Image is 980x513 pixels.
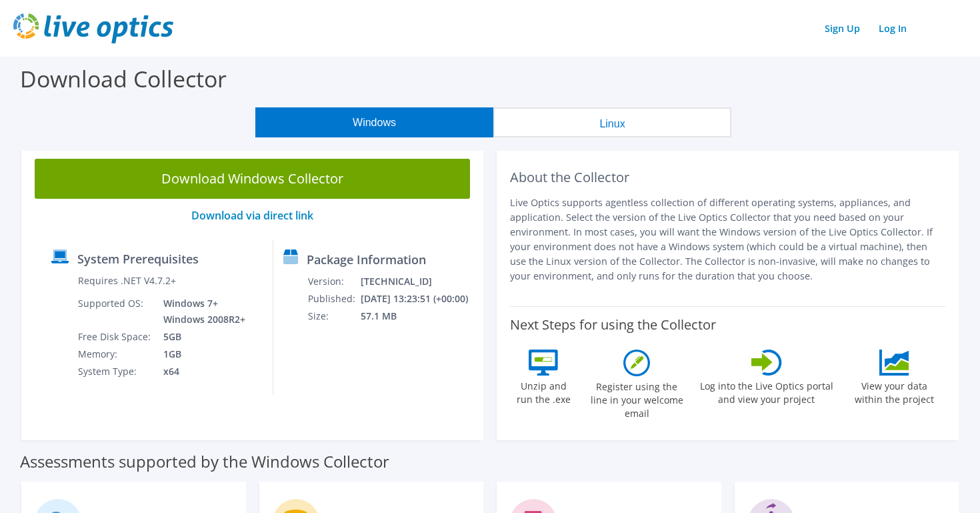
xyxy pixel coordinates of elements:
[818,19,867,38] a: Sign Up
[510,195,945,284] p: Live Optics supports agentless collection of different operating systems, appliances, and applica...
[77,252,199,266] label: System Prerequisites
[307,273,360,290] td: Version:
[872,19,913,38] a: Log In
[510,169,945,185] h2: About the Collector
[513,376,574,406] label: Unzip and run the .exe
[77,346,153,363] td: Memory:
[77,328,153,346] td: Free Disk Space:
[153,295,248,328] td: Windows 7+ Windows 2008R2+
[360,273,477,290] td: [TECHNICAL_ID]
[153,328,248,346] td: 5GB
[360,290,477,308] td: [DATE] 13:23:51 (+00:00)
[699,376,834,406] label: Log into the Live Optics portal and view your project
[307,290,360,308] td: Published:
[153,346,248,363] td: 1GB
[587,376,687,420] label: Register using the line in your welcome email
[493,107,731,137] button: Linux
[255,107,493,137] button: Windows
[153,363,248,380] td: x64
[307,253,426,266] label: Package Information
[20,455,389,468] label: Assessments supported by the Windows Collector
[847,376,943,406] label: View your data within the project
[77,363,153,380] td: System Type:
[191,208,313,223] a: Download via direct link
[20,63,227,94] label: Download Collector
[78,274,176,288] label: Requires .NET V4.7.2+
[307,308,360,325] td: Size:
[360,308,477,325] td: 57.1 MB
[510,317,716,333] label: Next Steps for using the Collector
[35,159,470,199] a: Download Windows Collector
[77,295,153,328] td: Supported OS:
[13,13,173,43] img: live_optics_svg.svg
